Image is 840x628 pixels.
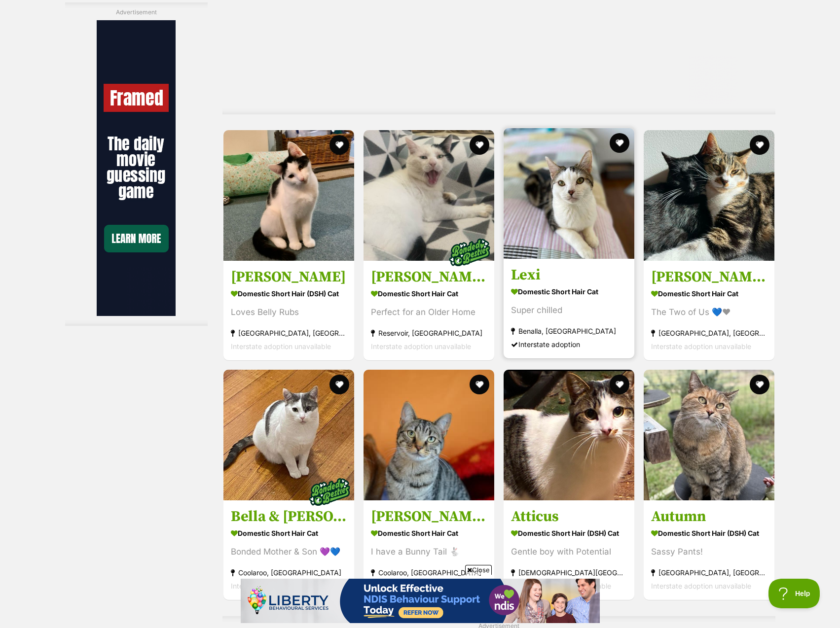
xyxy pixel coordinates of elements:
[511,508,627,526] h3: Atticus
[651,582,751,591] span: Interstate adoption unavailable
[364,500,494,600] a: [PERSON_NAME] 💖 Domestic Short Hair Cat I have a Bunny Tail 🐇 Coolaroo, [GEOGRAPHIC_DATA] Interst...
[231,268,347,286] h3: [PERSON_NAME]
[511,266,627,284] h3: Lexi
[305,468,354,517] img: bonded besties
[241,579,600,623] iframe: Advertisement
[610,133,629,153] button: favourite
[504,500,634,600] a: Atticus Domestic Short Hair (DSH) Cat Gentle boy with Potential [DEMOGRAPHIC_DATA][GEOGRAPHIC_DAT...
[651,326,767,340] strong: [GEOGRAPHIC_DATA], [GEOGRAPHIC_DATA]
[511,582,611,591] span: Interstate adoption unavailable
[651,268,767,286] h3: [PERSON_NAME] & [PERSON_NAME]
[329,375,349,394] button: favourite
[231,286,347,301] strong: Domestic Short Hair (DSH) Cat
[371,566,487,580] strong: Coolaroo, [GEOGRAPHIC_DATA]
[511,338,627,351] div: Interstate adoption
[651,286,767,301] strong: Domestic Short Hair Cat
[511,304,627,317] div: Super chilled
[231,526,347,541] strong: Domestic Short Hair Cat
[231,582,331,591] span: Interstate adoption unavailable
[231,342,331,350] span: Interstate adoption unavailable
[651,306,767,319] div: The Two of Us 💙❤
[651,566,767,580] strong: [GEOGRAPHIC_DATA], [GEOGRAPHIC_DATA]
[511,546,627,559] div: Gentle boy with Potential
[651,342,751,350] span: Interstate adoption unavailable
[511,324,627,338] strong: Benalla, [GEOGRAPHIC_DATA]
[364,130,494,261] img: Horace & Blackie - Domestic Short Hair Cat
[511,566,627,580] strong: [DEMOGRAPHIC_DATA][GEOGRAPHIC_DATA], [GEOGRAPHIC_DATA]
[768,579,820,608] iframe: Help Scout Beacon - Open
[371,268,487,286] h3: [PERSON_NAME] & [PERSON_NAME]
[504,128,634,259] img: Lexi - Domestic Short Hair Cat
[651,526,767,541] strong: Domestic Short Hair (DSH) Cat
[371,342,471,350] span: Interstate adoption unavailable
[371,286,487,301] strong: Domestic Short Hair Cat
[644,500,774,600] a: Autumn Domestic Short Hair (DSH) Cat Sassy Pants! [GEOGRAPHIC_DATA], [GEOGRAPHIC_DATA] Interstate...
[97,21,176,316] iframe: Advertisement
[371,546,487,559] div: I have a Bunny Tail 🐇
[65,2,208,326] div: Advertisement
[470,375,489,394] button: favourite
[610,375,629,394] button: favourite
[651,546,767,559] div: Sassy Pants!
[231,508,347,526] h3: Bella & [PERSON_NAME]
[504,370,634,500] img: Atticus - Domestic Short Hair (DSH) Cat
[511,526,627,541] strong: Domestic Short Hair (DSH) Cat
[445,228,494,277] img: bonded besties
[371,508,487,526] h3: [PERSON_NAME] 💖
[231,326,347,340] strong: [GEOGRAPHIC_DATA], [GEOGRAPHIC_DATA]
[644,370,774,500] img: Autumn - Domestic Short Hair (DSH) Cat
[371,326,487,340] strong: Reservoir, [GEOGRAPHIC_DATA]
[364,370,494,500] img: Hudson 💖 - Domestic Short Hair Cat
[371,526,487,541] strong: Domestic Short Hair Cat
[371,306,487,319] div: Perfect for an Older Home
[470,135,489,155] button: favourite
[223,370,354,500] img: Bella & Kevin 💕 - Domestic Short Hair Cat
[750,375,769,394] button: favourite
[504,258,634,358] a: Lexi Domestic Short Hair Cat Super chilled Benalla, [GEOGRAPHIC_DATA] Interstate adoption
[329,135,349,155] button: favourite
[223,130,354,261] img: Jake - Domestic Short Hair (DSH) Cat
[223,500,354,600] a: Bella & [PERSON_NAME] Domestic Short Hair Cat Bonded Mother & Son 💜💙 Coolaroo, [GEOGRAPHIC_DATA] ...
[651,508,767,526] h3: Autumn
[511,284,627,299] strong: Domestic Short Hair Cat
[750,135,769,155] button: favourite
[644,260,774,360] a: [PERSON_NAME] & [PERSON_NAME] Domestic Short Hair Cat The Two of Us 💙❤ [GEOGRAPHIC_DATA], [GEOGRA...
[231,566,347,580] strong: Coolaroo, [GEOGRAPHIC_DATA]
[364,260,494,360] a: [PERSON_NAME] & [PERSON_NAME] Domestic Short Hair Cat Perfect for an Older Home Reservoir, [GEOGR...
[223,260,354,360] a: [PERSON_NAME] Domestic Short Hair (DSH) Cat Loves Belly Rubs [GEOGRAPHIC_DATA], [GEOGRAPHIC_DATA]...
[465,565,492,575] span: Close
[231,306,347,319] div: Loves Belly Rubs
[231,546,347,559] div: Bonded Mother & Son 💜💙
[644,130,774,261] img: Cynthia & Dino - Domestic Short Hair Cat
